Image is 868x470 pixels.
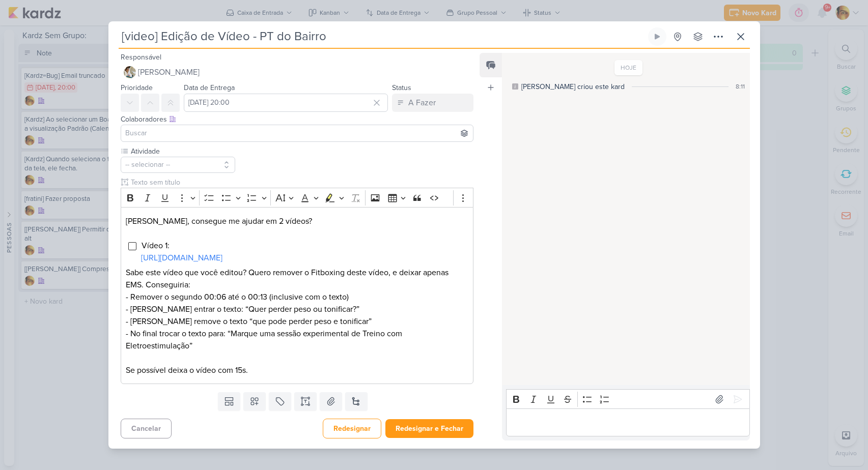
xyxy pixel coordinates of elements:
[130,146,236,157] label: Atividade
[736,82,745,91] div: 8:11
[121,83,153,92] label: Prioridade
[126,215,468,227] p: [PERSON_NAME], consegue me ajudar em 2 vídeos?
[119,27,646,46] input: Kard Sem Título
[141,241,222,263] span: Vídeo 1:
[124,66,136,78] img: Raphael Simas
[121,53,161,62] label: Responsável
[121,419,172,438] button: Cancelar
[653,33,661,41] div: Ligar relógio
[138,66,200,78] span: [PERSON_NAME]
[129,177,474,188] input: Texto sem título
[512,83,518,90] div: Este log é visível à todos no kard
[506,408,749,436] div: Editor editing area: main
[121,157,236,173] button: -- selecionar --
[184,94,388,112] input: Select a date
[385,419,473,438] button: Redesignar e Fechar
[123,127,471,139] input: Buscar
[121,114,474,125] div: Colaboradores
[126,267,468,376] p: Sabe este vídeo que você editou? Quero remover o Fitboxing deste vídeo, e deixar apenas EMS. Cons...
[184,83,235,92] label: Data de Entrega
[121,207,474,384] div: Editor editing area: main
[323,419,381,438] button: Redesignar
[392,94,473,112] button: A Fazer
[506,389,749,409] div: Editor toolbar
[121,63,474,81] button: [PERSON_NAME]
[121,188,474,208] div: Editor toolbar
[521,81,625,92] div: Leandro criou este kard
[141,253,222,263] a: [URL][DOMAIN_NAME]
[392,83,411,92] label: Status
[408,97,436,109] div: A Fazer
